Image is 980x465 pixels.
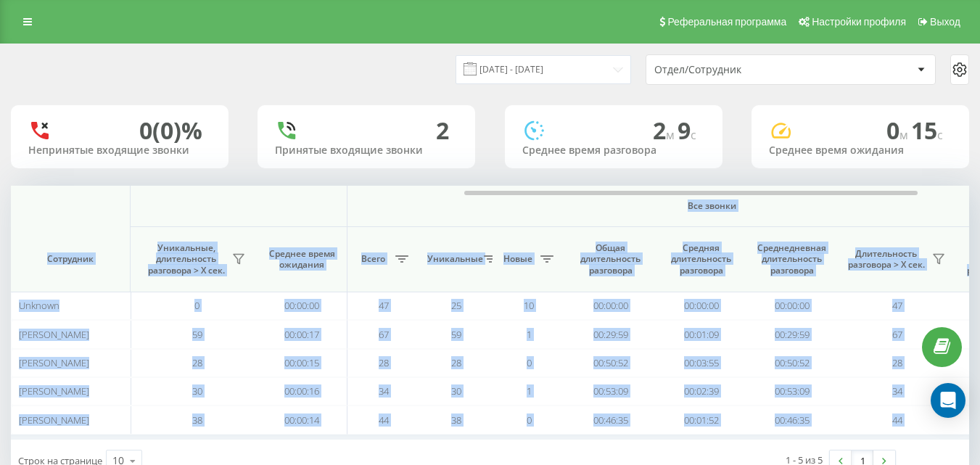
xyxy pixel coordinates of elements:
[451,328,461,341] span: 59
[746,320,837,348] td: 00:29:59
[19,328,89,341] span: [PERSON_NAME]
[565,406,656,434] td: 00:46:35
[451,299,461,312] span: 25
[654,64,828,76] div: Отдел/Сотрудник
[257,320,347,348] td: 00:00:17
[451,384,461,398] span: 30
[656,349,746,377] td: 00:03:55
[379,299,389,312] span: 47
[892,413,902,427] span: 44
[257,292,347,320] td: 00:00:00
[656,406,746,434] td: 00:01:52
[527,328,532,341] span: 1
[379,413,389,427] span: 44
[144,242,228,276] span: Уникальные, длительность разговора > Х сек.
[522,144,705,157] div: Среднее время разговора
[886,115,911,146] span: 0
[28,144,211,157] div: Непринятые входящие звонки
[666,127,678,143] span: м
[899,127,911,143] span: м
[527,356,532,369] span: 0
[937,127,943,143] span: c
[930,16,960,28] span: Выход
[769,144,952,157] div: Среднее время ожидания
[565,377,656,406] td: 00:53:09
[19,299,59,312] span: Unknown
[565,320,656,348] td: 00:29:59
[379,356,389,369] span: 28
[844,248,928,271] span: Длительность разговора > Х сек.
[812,16,906,28] span: Настройки профиля
[379,384,389,398] span: 34
[192,328,202,341] span: 59
[911,115,943,146] span: 15
[192,356,202,369] span: 28
[746,349,837,377] td: 00:50:52
[527,384,532,398] span: 1
[19,356,89,369] span: [PERSON_NAME]
[427,253,479,265] span: Уникальные
[691,127,696,143] span: c
[746,292,837,320] td: 00:00:00
[379,328,389,341] span: 67
[656,292,746,320] td: 00:00:00
[527,413,532,427] span: 0
[524,299,534,312] span: 10
[892,299,902,312] span: 47
[23,253,118,265] span: Сотрудник
[451,356,461,369] span: 28
[192,384,202,398] span: 30
[257,406,347,434] td: 00:00:14
[451,413,461,427] span: 38
[192,413,202,427] span: 38
[656,377,746,406] td: 00:02:39
[667,242,736,276] span: Средняя длительность разговора
[565,292,656,320] td: 00:00:00
[565,349,656,377] td: 00:50:52
[746,377,837,406] td: 00:53:09
[892,356,902,369] span: 28
[139,117,202,144] div: 0 (0)%
[576,242,645,276] span: Общая длительность разговора
[653,115,678,146] span: 2
[931,383,965,418] div: Open Intercom Messenger
[667,16,786,28] span: Реферальная программа
[656,320,746,348] td: 00:01:09
[355,253,391,265] span: Всего
[892,384,902,398] span: 34
[500,253,536,265] span: Новые
[257,349,347,377] td: 00:00:15
[194,299,199,312] span: 0
[268,248,336,271] span: Среднее время ожидания
[892,328,902,341] span: 67
[275,144,458,157] div: Принятые входящие звонки
[19,384,89,398] span: [PERSON_NAME]
[19,413,89,427] span: [PERSON_NAME]
[678,115,696,146] span: 9
[757,242,826,276] span: Среднедневная длительность разговора
[436,117,449,144] div: 2
[746,406,837,434] td: 00:46:35
[257,377,347,406] td: 00:00:16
